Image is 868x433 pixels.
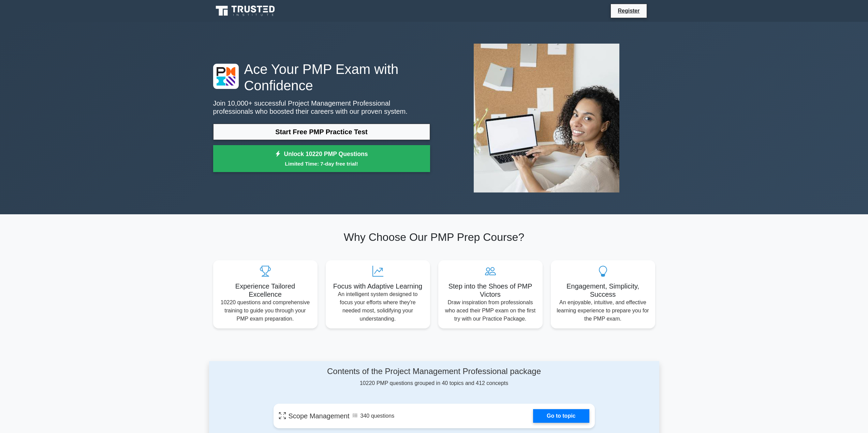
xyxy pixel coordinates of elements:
div: 10220 PMP questions grouped in 40 topics and 412 concepts [274,367,595,387]
p: Join 10,000+ successful Project Management Professional professionals who boosted their careers w... [213,99,430,115]
a: Unlock 10220 PMP QuestionsLimited Time: 7-day free trial! [213,145,430,172]
a: Register [614,6,644,15]
a: Start Free PMP Practice Test [213,124,430,140]
h5: Step into the Shoes of PMP Victors [444,282,537,298]
p: Draw inspiration from professionals who aced their PMP exam on the first try with our Practice Pa... [444,298,537,323]
a: Go to topic [533,409,589,423]
h5: Experience Tailored Excellence [219,282,312,298]
h2: Why Choose Our PMP Prep Course? [213,231,655,244]
p: An enjoyable, intuitive, and effective learning experience to prepare you for the PMP exam. [556,298,650,323]
p: 10220 questions and comprehensive training to guide you through your PMP exam preparation. [219,298,312,323]
h1: Ace Your PMP Exam with Confidence [213,61,430,94]
h5: Focus with Adaptive Learning [331,282,425,290]
h5: Engagement, Simplicity, Success [556,282,650,298]
p: An intelligent system designed to focus your efforts where they're needed most, solidifying your ... [331,290,425,323]
small: Limited Time: 7-day free trial! [222,160,422,168]
h4: Contents of the Project Management Professional package [274,367,595,376]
